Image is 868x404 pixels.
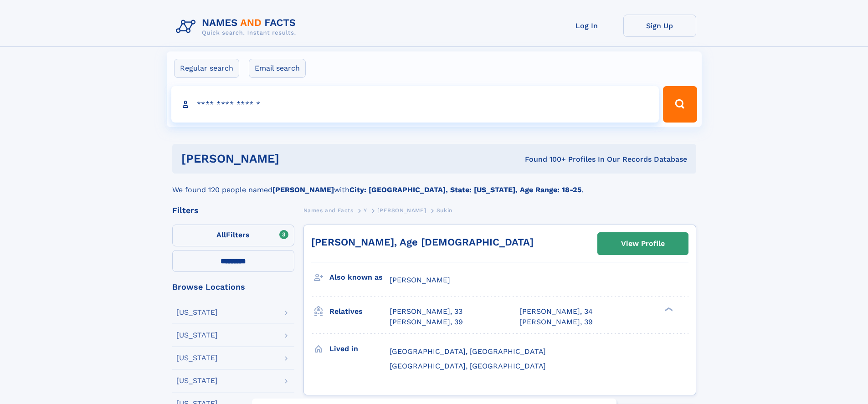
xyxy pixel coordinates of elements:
[621,233,665,254] div: View Profile
[550,15,623,37] a: Log In
[249,59,306,78] label: Email search
[303,205,354,216] a: Names and Facts
[390,362,546,370] span: [GEOGRAPHIC_DATA], [GEOGRAPHIC_DATA]
[377,207,426,214] span: [PERSON_NAME]
[172,225,294,246] label: Filters
[402,154,687,164] div: Found 100+ Profiles In Our Records Database
[663,307,673,312] div: ❯
[329,270,390,285] h3: Also known as
[390,347,546,356] span: [GEOGRAPHIC_DATA], [GEOGRAPHIC_DATA]
[329,304,390,319] h3: Relatives
[519,317,593,327] a: [PERSON_NAME], 39
[172,15,303,39] img: Logo Names and Facts
[598,233,688,255] a: View Profile
[172,283,294,291] div: Browse Locations
[174,59,239,78] label: Regular search
[171,86,659,123] input: search input
[172,206,294,215] div: Filters
[176,354,218,362] div: [US_STATE]
[364,207,367,214] span: Y
[437,207,452,214] span: Sukin
[176,332,218,339] div: [US_STATE]
[663,86,697,123] button: Search Button
[364,205,367,216] a: Y
[272,185,334,194] b: [PERSON_NAME]
[519,307,593,317] a: [PERSON_NAME], 34
[176,309,218,316] div: [US_STATE]
[349,185,581,194] b: City: [GEOGRAPHIC_DATA], State: [US_STATE], Age Range: 18-25
[329,341,390,357] h3: Lived in
[377,205,426,216] a: [PERSON_NAME]
[623,15,696,37] a: Sign Up
[390,307,462,317] a: [PERSON_NAME], 33
[172,174,696,195] div: We found 120 people named with .
[390,317,463,327] a: [PERSON_NAME], 39
[181,153,402,164] h1: [PERSON_NAME]
[216,230,226,239] span: All
[390,276,450,284] span: [PERSON_NAME]
[311,236,534,248] a: [PERSON_NAME], Age [DEMOGRAPHIC_DATA]
[176,377,218,384] div: [US_STATE]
